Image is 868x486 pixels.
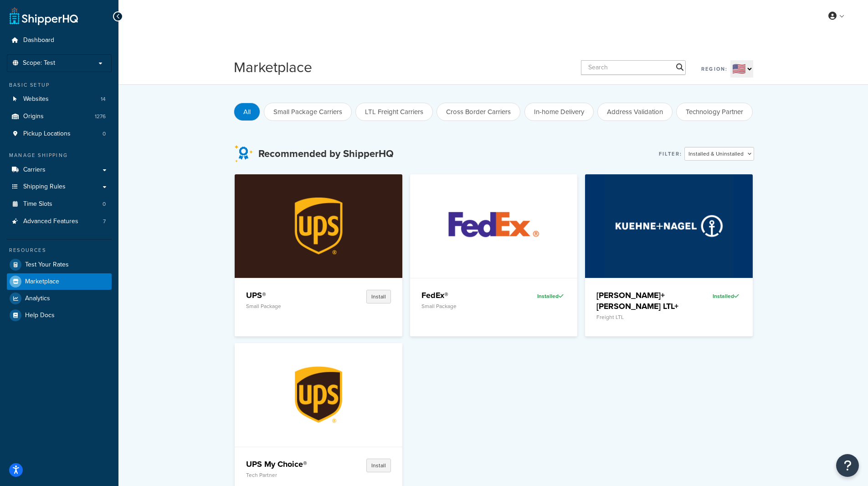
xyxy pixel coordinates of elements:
a: Websites14 [7,91,112,108]
div: Resources [7,246,112,254]
a: UPS®UPS®Small PackageInstall [235,174,402,336]
img: UPS My Choice® [254,343,383,446]
button: All [234,103,260,121]
span: Scope: Test [23,59,55,67]
label: Region: [701,63,728,75]
a: Time Slots0 [7,196,112,213]
button: LTL Freight Carriers [355,103,433,121]
p: Small Package [421,303,508,309]
li: Websites [7,91,112,108]
p: Small Package [246,303,333,309]
a: Dashboard [7,32,112,49]
button: Cross Border Carriers [437,103,520,121]
img: UPS® [254,174,383,277]
span: Help Docs [25,312,55,319]
button: Open Resource Center [836,454,859,477]
li: Pickup Locations [7,125,112,142]
h4: [PERSON_NAME]+[PERSON_NAME] LTL+ [596,290,683,312]
button: Install [366,290,391,303]
a: Test Your Rates [7,256,112,273]
a: Advanced Features7 [7,213,112,230]
a: Carriers [7,162,112,178]
a: FedEx®FedEx®Small PackageInstalled [410,174,578,336]
div: Manage Shipping [7,152,112,159]
button: Small Package Carriers [264,103,352,121]
p: Tech Partner [246,472,333,478]
h1: Marketplace [234,57,312,78]
li: Time Slots [7,196,112,213]
h4: FedEx® [421,290,508,301]
span: Origins [23,113,44,120]
li: Advanced Features [7,213,112,230]
div: Basic Setup [7,81,112,89]
p: Freight LTL [596,314,683,320]
h4: UPS My Choice® [246,459,333,470]
span: 7 [103,218,106,225]
h3: Recommended by ShipperHQ [258,148,394,159]
a: Marketplace [7,273,112,290]
span: 0 [103,200,106,208]
div: Installed [514,290,566,303]
span: Carriers [23,166,46,174]
a: Origins1276 [7,108,112,125]
span: Dashboard [23,37,54,44]
span: Websites [23,95,49,103]
button: Technology Partner [676,103,753,121]
button: Address Validation [597,103,673,121]
button: Install [366,459,391,472]
span: Advanced Features [23,218,78,225]
label: Filter: [659,147,682,160]
span: 14 [101,95,106,103]
span: Pickup Locations [23,130,71,138]
img: FedEx® [429,174,558,277]
span: Analytics [25,295,50,303]
span: 1276 [95,113,106,120]
li: Origins [7,108,112,125]
a: Help Docs [7,307,112,324]
span: Test Your Rates [25,261,69,269]
div: Installed [690,290,741,303]
button: In-home Delivery [524,103,594,121]
a: Kuehne+Nagel LTL+[PERSON_NAME]+[PERSON_NAME] LTL+Freight LTLInstalled [585,174,753,336]
h4: UPS® [246,290,333,301]
span: Shipping Rules [23,183,66,191]
span: Marketplace [25,278,59,286]
span: 0 [103,130,106,138]
span: Time Slots [23,200,52,208]
a: Analytics [7,290,112,307]
a: Shipping Rules [7,178,112,195]
input: Search [581,60,686,75]
img: Kuehne+Nagel LTL+ [605,174,734,277]
a: Pickup Locations0 [7,125,112,142]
